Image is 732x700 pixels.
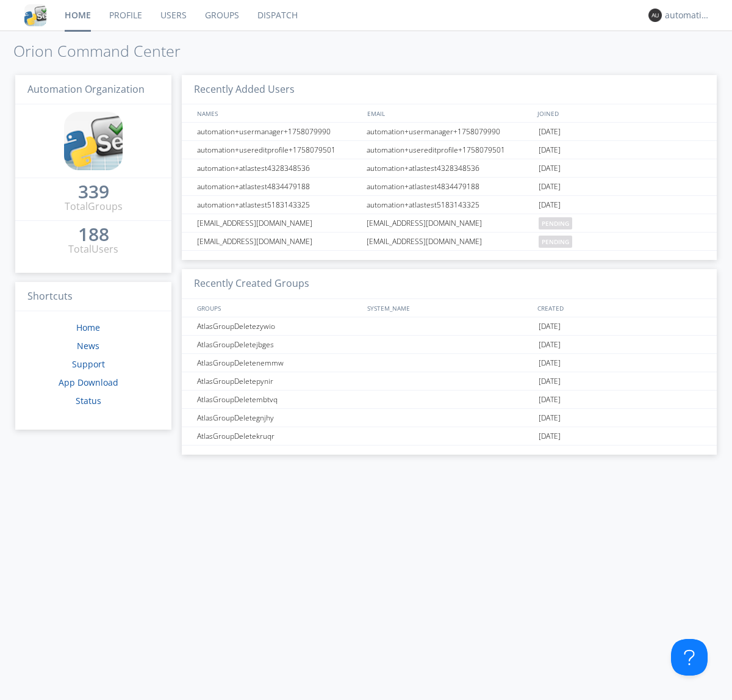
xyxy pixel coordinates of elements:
div: automation+atlas0004 [665,9,711,21]
a: [EMAIL_ADDRESS][DOMAIN_NAME][EMAIL_ADDRESS][DOMAIN_NAME]pending [182,214,717,233]
a: AtlasGroupDeletekruqr[DATE] [182,427,717,446]
div: AtlasGroupDeletekruqr [194,427,363,445]
span: [DATE] [539,196,561,214]
span: pending [539,217,572,229]
span: [DATE] [539,336,561,354]
div: NAMES [194,104,361,122]
span: [DATE] [539,317,561,336]
div: automation+atlastest5183143325 [194,196,363,214]
a: AtlasGroupDeletejbges[DATE] [182,336,717,354]
a: 188 [78,228,109,242]
span: [DATE] [539,123,561,141]
div: automation+atlastest4328348536 [194,159,363,177]
div: [EMAIL_ADDRESS][DOMAIN_NAME] [194,214,363,232]
div: automation+usermanager+1758079990 [194,123,363,140]
img: 373638.png [648,9,662,22]
div: AtlasGroupDeletejbges [194,336,363,353]
iframe: Toggle Customer Support [671,639,708,676]
h3: Recently Created Groups [182,269,717,299]
div: AtlasGroupDeletepynir [194,372,363,390]
div: AtlasGroupDeletezywio [194,317,363,335]
a: automation+usermanager+1758079990automation+usermanager+1758079990[DATE] [182,123,717,141]
div: CREATED [534,299,705,317]
a: AtlasGroupDeletepynir[DATE] [182,372,717,391]
div: automation+atlastest5183143325 [364,196,536,214]
h3: Recently Added Users [182,75,717,105]
div: [EMAIL_ADDRESS][DOMAIN_NAME] [364,233,536,250]
span: pending [539,236,572,248]
span: [DATE] [539,391,561,409]
a: automation+atlastest4328348536automation+atlastest4328348536[DATE] [182,159,717,178]
a: News [77,340,99,352]
a: automation+usereditprofile+1758079501automation+usereditprofile+1758079501[DATE] [182,141,717,159]
a: automation+atlastest5183143325automation+atlastest5183143325[DATE] [182,196,717,214]
div: AtlasGroupDeletembtvq [194,391,363,408]
div: [EMAIL_ADDRESS][DOMAIN_NAME] [364,214,536,232]
span: [DATE] [539,178,561,196]
a: AtlasGroupDeletenemmw[DATE] [182,354,717,372]
div: automation+atlastest4328348536 [364,159,536,177]
a: [EMAIL_ADDRESS][DOMAIN_NAME][EMAIL_ADDRESS][DOMAIN_NAME]pending [182,233,717,251]
span: [DATE] [539,372,561,391]
div: automation+usereditprofile+1758079501 [364,141,536,159]
span: [DATE] [539,141,561,159]
div: Total Groups [65,200,123,214]
h3: Shortcuts [15,282,171,312]
img: cddb5a64eb264b2086981ab96f4c1ba7 [64,112,123,170]
span: Automation Organization [27,82,145,96]
div: automation+atlastest4834479188 [364,178,536,195]
a: AtlasGroupDeletembtvq[DATE] [182,391,717,409]
span: [DATE] [539,409,561,427]
span: [DATE] [539,159,561,178]
div: 188 [78,228,109,240]
div: [EMAIL_ADDRESS][DOMAIN_NAME] [194,233,363,250]
div: automation+usereditprofile+1758079501 [194,141,363,159]
a: AtlasGroupDeletegnjhy[DATE] [182,409,717,427]
img: cddb5a64eb264b2086981ab96f4c1ba7 [24,4,46,26]
div: automation+atlastest4834479188 [194,178,363,195]
div: AtlasGroupDeletenemmw [194,354,363,372]
a: Status [76,395,101,406]
div: automation+usermanager+1758079990 [364,123,536,140]
div: 339 [78,186,109,198]
div: EMAIL [364,104,534,122]
a: automation+atlastest4834479188automation+atlastest4834479188[DATE] [182,178,717,196]
div: AtlasGroupDeletegnjhy [194,409,363,427]
a: Support [72,358,105,370]
a: AtlasGroupDeletezywio[DATE] [182,317,717,336]
div: JOINED [534,104,705,122]
span: [DATE] [539,427,561,446]
span: [DATE] [539,354,561,372]
div: Total Users [68,242,118,256]
a: Home [76,322,100,333]
a: App Download [59,377,118,388]
div: GROUPS [194,299,361,317]
div: SYSTEM_NAME [364,299,534,317]
a: 339 [78,186,109,200]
